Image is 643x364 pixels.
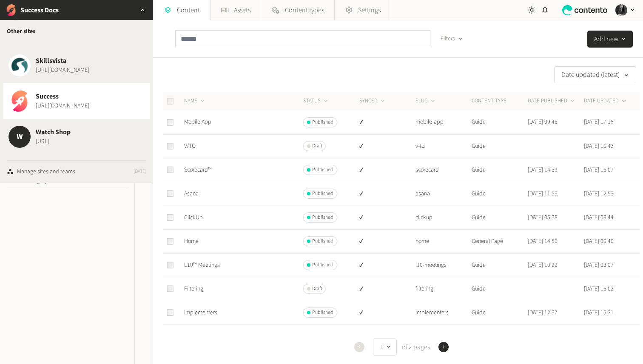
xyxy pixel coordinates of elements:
[359,324,415,348] td: ✔
[415,301,471,324] td: implementers
[471,134,527,158] td: Guide
[17,167,75,176] div: Manage sites and teams
[584,189,614,198] time: [DATE] 12:53
[471,253,527,277] td: Guide
[312,237,333,245] span: Published
[471,158,527,182] td: Guide
[415,182,471,206] td: asana
[184,308,217,317] a: Implementers
[584,97,627,105] button: DATE UPDATED
[528,213,558,222] time: [DATE] 05:38
[471,182,527,206] td: Guide
[528,189,558,198] time: [DATE] 11:53
[415,324,471,348] td: affiliate-program
[9,131,31,142] span: W
[584,308,614,317] time: [DATE] 15:21
[359,97,386,105] button: SYNCED
[584,142,614,150] time: [DATE] 16:43
[312,166,333,174] span: Published
[373,339,397,356] button: 1
[312,119,333,126] span: Published
[359,134,415,158] td: ✔
[471,324,527,348] td: Guide
[415,110,471,134] td: mobile-app
[528,97,576,105] button: DATE PUBLISHED
[3,20,150,42] div: Other sites
[415,206,471,229] td: clickup
[184,142,196,150] a: V/TO
[400,342,430,352] span: of 2 pages
[528,118,558,126] time: [DATE] 09:46
[584,237,614,245] time: [DATE] 06:40
[415,229,471,253] td: home
[184,285,203,293] a: Filtering
[434,30,470,47] button: Filters
[36,66,89,75] span: [URL][DOMAIN_NAME]
[471,92,527,110] th: CONTENT TYPE
[36,56,89,66] span: Skillsvista
[471,301,527,324] td: Guide
[3,48,150,83] button: SkillsvistaSkillsvista[URL][DOMAIN_NAME]
[359,253,415,277] td: ✔
[184,213,203,222] a: ClickUp
[9,90,31,112] img: Success
[554,66,636,83] button: Date updated (latest)
[184,237,199,245] a: Home
[584,213,614,222] time: [DATE] 06:44
[359,301,415,324] td: ✔
[312,261,333,269] span: Published
[312,190,333,198] span: Published
[528,166,558,174] time: [DATE] 14:39
[584,285,614,293] time: [DATE] 16:02
[184,118,211,126] a: Mobile App
[471,229,527,253] td: General Page
[7,167,75,176] a: Manage sites and teams
[5,4,17,16] img: Success Docs
[312,285,322,293] span: Draft
[528,261,558,269] time: [DATE] 10:22
[415,158,471,182] td: scorecard
[615,4,627,16] img: Hollie Duncan
[134,168,146,176] span: [DATE]
[441,34,455,43] span: Filters
[20,5,59,15] h2: Success Docs
[471,110,527,134] td: Guide
[3,119,150,155] button: WWatch Shop[URL]
[3,83,150,119] button: SuccessSuccess[URL][DOMAIN_NAME]
[36,102,89,110] span: [URL][DOMAIN_NAME]
[584,118,614,126] time: [DATE] 17:18
[36,127,71,137] span: Watch Shop
[184,97,206,105] button: NAME
[359,182,415,206] td: ✔
[415,134,471,158] td: v-to
[528,237,558,245] time: [DATE] 14:56
[471,277,527,301] td: Guide
[358,5,381,15] span: Settings
[587,31,633,48] button: Add new
[184,261,220,269] a: L10™ Meetings
[184,189,199,198] a: Asana
[312,214,333,221] span: Published
[36,137,71,146] span: [URL]
[584,166,614,174] time: [DATE] 16:07
[359,277,415,301] td: ✔
[415,97,436,105] button: SLUG
[285,5,324,15] span: Content types
[584,261,614,269] time: [DATE] 03:07
[528,308,558,317] time: [DATE] 12:37
[359,229,415,253] td: ✔
[184,166,212,174] a: Scorecard™
[415,253,471,277] td: l10-meetings
[312,309,333,316] span: Published
[359,206,415,229] td: ✔
[359,110,415,134] td: ✔
[415,277,471,301] td: filtering
[312,142,322,150] span: Draft
[9,54,31,76] img: Skillsvista
[36,91,89,102] span: Success
[471,206,527,229] td: Guide
[359,158,415,182] td: ✔
[303,97,329,105] button: STATUS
